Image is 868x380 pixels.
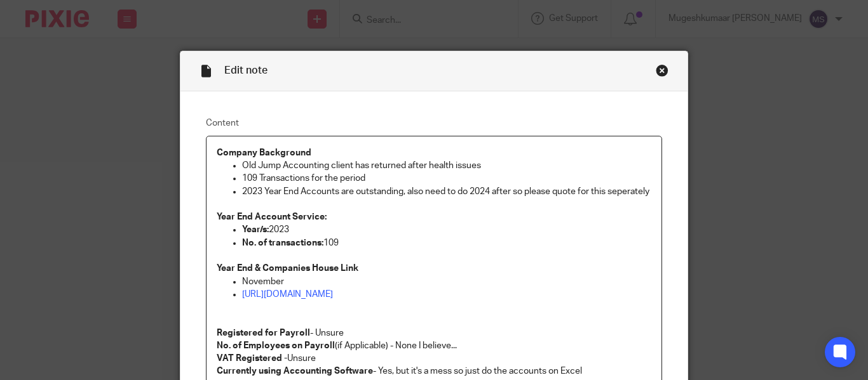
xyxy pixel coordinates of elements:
[217,354,287,363] strong: VAT Registered -
[217,367,373,376] strong: Currently using Accounting Software
[217,341,335,350] strong: No. of Employees on Payroll
[217,365,651,377] p: - Yes, but it's a mess so just do the accounts on Excel
[217,213,327,221] strong: Year End Account Service:
[242,290,333,299] a: [URL][DOMAIN_NAME]
[217,339,651,352] p: (if Applicable) - None I believe...
[217,329,310,337] strong: Registered for Payroll
[217,264,358,273] strong: Year End & Companies House Link
[242,237,651,249] p: 109
[242,223,651,236] p: 2023
[224,65,268,75] span: Edit note
[242,172,651,185] p: 109 Transactions for the period
[217,327,651,339] p: - Unsure
[656,64,668,77] div: Close this dialog window
[242,159,651,172] p: Old Jump Accounting client has returned after health issues
[242,225,269,234] strong: Year/s:
[206,117,662,129] label: Content
[242,239,323,247] strong: No. of transactions:
[242,185,651,198] p: 2023 Year End Accounts are outstanding, also need to do 2024 after so please quote for this seper...
[242,275,651,288] p: November
[217,148,311,157] strong: Company Background
[217,352,651,365] p: Unsure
